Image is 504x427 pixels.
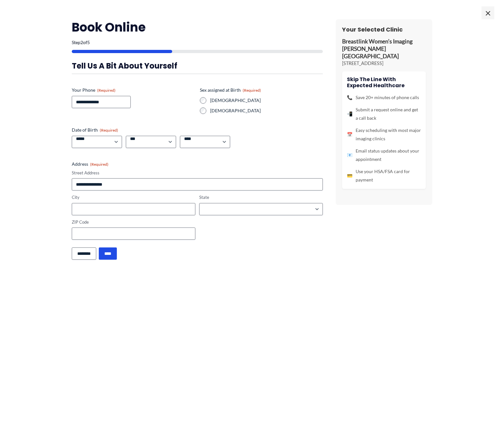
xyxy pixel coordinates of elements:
span: 📞 [347,93,352,102]
h3: Tell us a bit about yourself [72,61,323,71]
li: Easy scheduling with most major imaging clinics [347,126,421,143]
li: Use your HSA/FSA card for payment [347,167,421,184]
label: Street Address [72,170,323,176]
label: City [72,194,195,200]
span: (Required) [97,88,116,93]
span: (Required) [100,128,118,133]
h4: Skip the line with Expected Healthcare [347,76,421,88]
h3: Your Selected Clinic [342,26,426,33]
p: Breastlink Women’s Imaging [PERSON_NAME][GEOGRAPHIC_DATA] [342,38,426,60]
span: 5 [87,40,90,45]
span: 2 [80,40,83,45]
label: Your Phone [72,87,195,93]
span: × [481,6,494,19]
span: 📅 [347,130,352,139]
label: [DEMOGRAPHIC_DATA] [210,107,323,114]
li: Save 20+ minutes of phone calls [347,93,421,102]
label: ZIP Code [72,219,195,225]
legend: Sex assigned at Birth [200,87,261,93]
p: [STREET_ADDRESS] [342,60,426,67]
li: Submit a request online and get a call back [347,106,421,122]
li: Email status updates about your appointment [347,147,421,163]
span: 📧 [347,151,352,159]
label: [DEMOGRAPHIC_DATA] [210,97,323,104]
h2: Book Online [72,19,323,35]
legend: Address [72,161,108,167]
legend: Date of Birth [72,127,118,133]
span: 📲 [347,110,352,118]
span: 💳 [347,172,352,180]
span: (Required) [243,88,261,93]
label: State [199,194,323,200]
p: Step of [72,40,323,45]
span: (Required) [90,162,108,167]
